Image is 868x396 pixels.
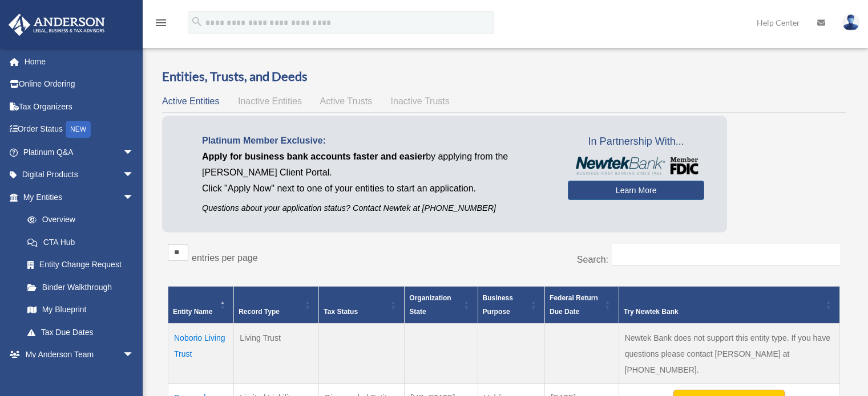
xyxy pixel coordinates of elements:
a: My Anderson Teamarrow_drop_down [8,344,151,366]
span: Organization State [409,294,451,316]
p: Platinum Member Exclusive: [202,133,551,149]
a: My Blueprint [16,299,146,321]
td: Living Trust [234,324,319,384]
a: Entity Change Request [16,254,146,276]
a: Digital Productsarrow_drop_down [8,164,151,186]
a: Home [8,50,151,73]
a: Online Ordering [8,73,151,96]
span: Business Purpose [483,294,513,316]
img: Anderson Advisors Platinum Portal [5,14,108,36]
span: arrow_drop_down [123,344,146,367]
a: Learn More [568,181,704,200]
span: Active Trusts [320,96,373,106]
th: Business Purpose: Activate to sort [478,286,545,324]
span: Federal Return Due Date [550,294,598,316]
p: by applying from the [PERSON_NAME] Client Portal. [202,149,551,181]
a: Tax Organizers [8,95,151,118]
img: User Pic [842,14,859,31]
th: Entity Name: Activate to invert sorting [168,286,234,324]
a: Order StatusNEW [8,118,151,141]
div: Try Newtek Bank [624,305,822,319]
h3: Entities, Trusts, and Deeds [162,68,846,85]
div: NEW [66,121,91,138]
a: Overview [16,209,140,231]
td: Newtek Bank does not support this entity type. If you have questions please contact [PERSON_NAME]... [619,324,839,384]
span: arrow_drop_down [123,164,146,187]
span: arrow_drop_down [123,186,146,209]
th: Record Type: Activate to sort [234,286,319,324]
th: Federal Return Due Date: Activate to sort [545,286,619,324]
span: In Partnership With... [568,133,704,151]
i: search [191,15,203,28]
th: Organization State: Activate to sort [405,286,478,324]
span: Entity Name [173,308,212,316]
td: Noborio Living Trust [168,324,234,384]
th: Tax Status: Activate to sort [319,286,405,324]
a: Binder Walkthrough [16,276,146,299]
a: Platinum Q&Aarrow_drop_down [8,141,151,164]
span: Tax Status [324,308,358,316]
span: Apply for business bank accounts faster and easier [202,152,426,161]
span: Record Type [239,308,280,316]
a: menu [154,20,168,30]
label: Search: [577,255,608,264]
i: menu [154,16,168,30]
label: entries per page [192,253,258,263]
span: Active Entities [162,96,219,106]
p: Click "Apply Now" next to one of your entities to start an application. [202,181,551,197]
a: CTA Hub [16,231,146,254]
th: Try Newtek Bank : Activate to sort [619,286,839,324]
span: Inactive Entities [238,96,302,106]
span: arrow_drop_down [123,141,146,164]
img: NewtekBankLogoSM.png [574,157,699,175]
span: Inactive Trusts [391,96,450,106]
p: Questions about your application status? Contact Newtek at [PHONE_NUMBER] [202,201,551,215]
a: Tax Due Dates [16,321,146,344]
a: My Entitiesarrow_drop_down [8,186,146,209]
